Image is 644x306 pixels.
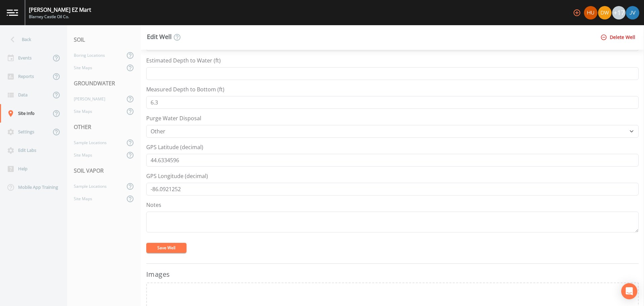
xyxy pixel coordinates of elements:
[67,105,125,118] a: Site Maps
[67,93,125,105] a: [PERSON_NAME]
[626,6,639,19] img: d880935ebd2e17e4df7e3e183e9934ef
[67,192,125,205] a: Site Maps
[146,201,161,209] label: Notes
[67,136,125,149] a: Sample Locations
[584,6,597,19] img: d474e763f8a4a666943305e308a222d3
[612,6,626,19] div: +17
[67,30,141,49] div: SOIL
[147,33,181,41] div: Edit Well
[598,6,612,19] div: Dean P. Wiltse
[29,14,91,20] div: Blarney Castle Oil Co.
[67,49,125,61] a: Boring Locations
[146,269,639,280] h3: Images
[67,61,125,74] a: Site Maps
[67,161,141,180] div: SOIL VAPOR
[146,56,221,64] label: Estimated Depth to Water (ft)
[67,118,141,136] div: OTHER
[146,85,224,93] label: Measured Depth to Bottom (ft)
[599,31,638,44] button: Delete Well
[67,74,141,93] div: GROUNDWATER
[146,143,203,151] label: GPS Latitude (decimal)
[146,172,208,180] label: GPS Longitude (decimal)
[584,6,598,19] div: Doug Hull
[146,243,186,253] button: Save Well
[598,6,611,19] img: 3d81de52c5f627f6356ce8740c3e6912
[67,149,125,161] a: Site Maps
[67,180,125,192] a: Sample Locations
[146,114,201,122] label: Purge Water Disposal
[7,9,18,16] img: logo
[29,6,91,14] div: [PERSON_NAME] EZ Mart
[621,283,637,299] div: Open Intercom Messenger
